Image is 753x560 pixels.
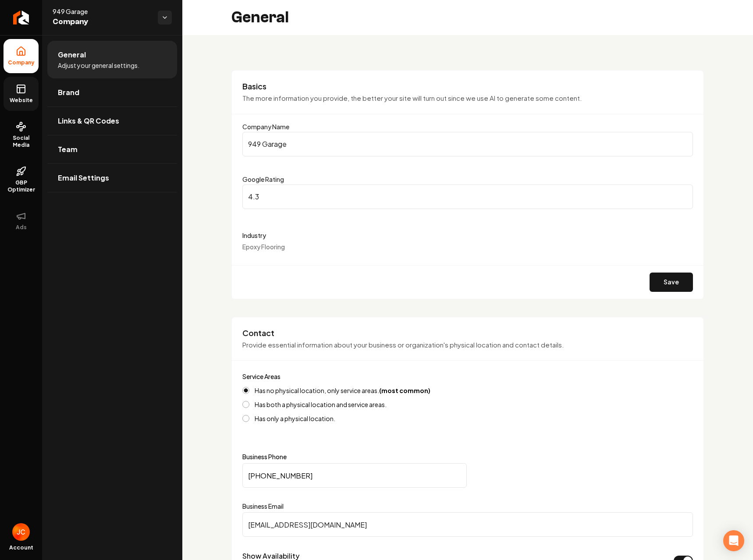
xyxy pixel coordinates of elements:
[58,61,139,70] span: Adjust your general settings.
[9,544,33,551] span: Account
[53,16,151,28] span: Company
[242,123,289,131] label: Company Name
[4,59,38,66] span: Company
[242,230,693,241] label: Industry
[13,11,29,25] img: Rebolt Logo
[242,243,285,251] span: Epoxy Flooring
[242,81,693,92] h3: Basics
[650,273,693,292] button: Save
[58,116,119,126] span: Links & QR Codes
[53,7,151,16] span: 949 Garage
[255,415,335,422] label: Has only a physical location.
[255,401,387,408] label: Has both a physical location and service areas.
[242,512,693,537] input: Business Email
[242,93,693,103] p: The more information you provide, the better your site will turn out since we use AI to generate ...
[242,372,281,380] label: Service Areas
[255,387,430,393] label: Has no physical location, only service areas.
[242,184,693,209] input: Google Rating
[4,114,39,156] a: Social Media
[47,135,177,163] a: Team
[4,77,39,111] a: Website
[242,502,693,510] label: Business Email
[6,97,36,104] span: Website
[4,204,39,238] button: Ads
[242,340,693,350] p: Provide essential information about your business or organization's physical location and contact...
[723,530,744,551] div: Open Intercom Messenger
[12,523,30,541] button: Open user button
[47,107,177,135] a: Links & QR Codes
[4,179,39,193] span: GBP Optimizer
[4,159,39,200] a: GBP Optimizer
[47,78,177,106] a: Brand
[47,164,177,192] a: Email Settings
[58,50,86,60] span: General
[12,523,30,541] img: Josh Canales
[58,173,109,183] span: Email Settings
[242,454,693,460] label: Business Phone
[242,328,693,338] h3: Contact
[379,386,430,394] strong: (most common)
[12,224,30,231] span: Ads
[4,135,39,149] span: Social Media
[231,9,289,26] h2: General
[242,175,284,183] label: Google Rating
[242,132,693,156] input: Company Name
[58,144,78,155] span: Team
[58,87,79,98] span: Brand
